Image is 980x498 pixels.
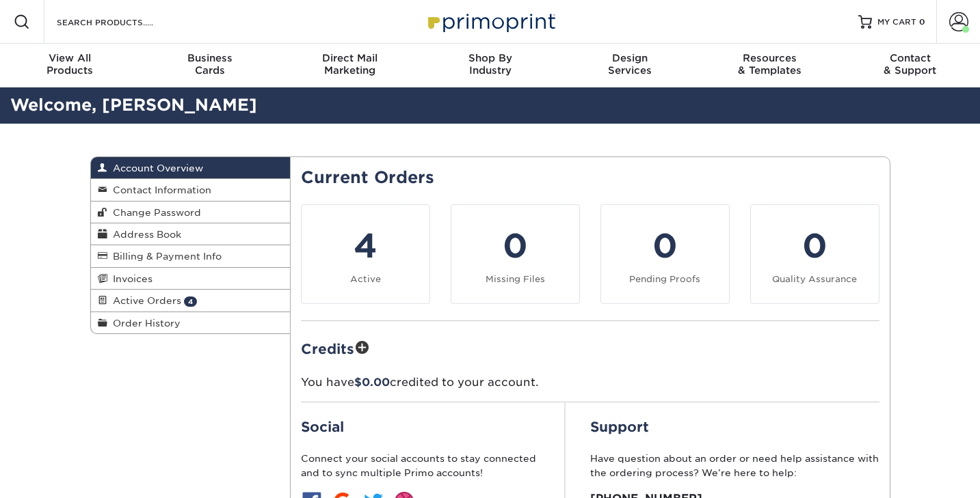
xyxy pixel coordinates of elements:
[759,221,871,271] div: 0
[91,179,291,201] a: Contact Information
[107,273,153,284] span: Invoices
[460,221,571,271] div: 0
[420,52,560,64] span: Shop By
[280,52,420,64] span: Direct Mail
[919,17,925,27] span: 0
[486,274,545,284] small: Missing Files
[560,44,700,87] a: DesignServices
[107,184,211,195] span: Contact Information
[301,374,879,391] p: You have credited to your account.
[590,452,879,480] p: Have question about an order or need help assistance with the ordering process? We’re here to help:
[840,52,980,64] span: Contact
[420,44,560,87] a: Shop ByIndustry
[280,52,420,77] div: Marketing
[301,168,879,188] h2: Current Orders
[140,44,280,87] a: BusinessCards
[750,204,879,304] a: 0 Quality Assurance
[629,274,700,284] small: Pending Proofs
[700,52,840,77] div: & Templates
[301,419,540,435] h2: Social
[354,376,390,389] span: $0.00
[91,157,291,179] a: Account Overview
[107,229,181,240] span: Address Book
[840,44,980,87] a: Contact& Support
[91,245,291,267] a: Billing & Payment Info
[700,52,840,64] span: Resources
[107,251,222,262] span: Billing & Payment Info
[140,52,280,64] span: Business
[609,221,721,271] div: 0
[91,202,291,223] a: Change Password
[55,14,189,30] input: SEARCH PRODUCTS.....
[140,52,280,77] div: Cards
[301,204,430,304] a: 4 Active
[107,163,203,174] span: Account Overview
[91,312,291,333] a: Order History
[107,318,181,329] span: Order History
[877,16,916,28] span: MY CART
[107,295,181,306] span: Active Orders
[91,268,291,290] a: Invoices
[280,44,420,87] a: Direct MailMarketing
[420,52,560,77] div: Industry
[301,337,879,359] h2: Credits
[301,452,540,480] p: Connect your social accounts to stay connected and to sync multiple Primo accounts!
[91,223,291,245] a: Address Book
[91,290,291,312] a: Active Orders 4
[590,419,879,435] h2: Support
[451,204,580,304] a: 0 Missing Files
[184,296,197,307] span: 4
[422,7,559,36] img: Primoprint
[350,274,381,284] small: Active
[840,52,980,77] div: & Support
[772,274,857,284] small: Quality Assurance
[600,204,730,304] a: 0 Pending Proofs
[310,221,421,271] div: 4
[107,207,201,218] span: Change Password
[560,52,700,77] div: Services
[700,44,840,87] a: Resources& Templates
[560,52,700,64] span: Design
